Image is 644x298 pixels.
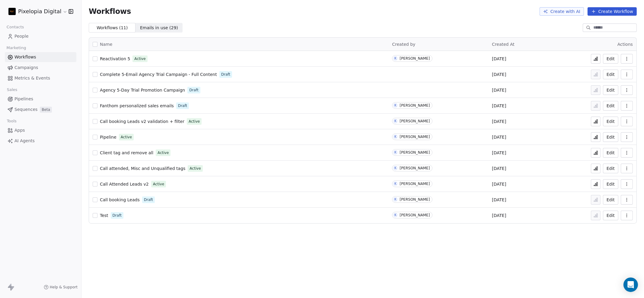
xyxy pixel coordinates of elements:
[100,134,116,140] a: Pipeline
[100,103,174,109] a: Fanthom personalized sales emails
[392,42,415,47] span: Created by
[492,150,506,156] span: [DATE]
[100,212,108,218] a: Test
[8,8,16,15] img: 422123981_747274550308078_6734304175735197476_n.jpg
[5,63,76,73] a: Campaigns
[14,106,37,113] span: Sequences
[603,195,618,205] button: Edit
[158,150,169,155] span: Active
[492,197,506,203] span: [DATE]
[5,73,76,83] a: Metrics & Events
[492,118,506,124] span: [DATE]
[4,23,27,32] span: Contacts
[100,71,217,77] a: Complete 5-Email Agency Trial Campaign - Full Content
[50,285,78,290] span: Help & Support
[14,54,36,60] span: Workflows
[400,135,430,139] div: [PERSON_NAME]
[400,150,430,155] div: [PERSON_NAME]
[100,135,116,140] span: Pipeline
[400,119,430,123] div: [PERSON_NAME]
[134,56,145,61] span: Active
[400,213,430,217] div: [PERSON_NAME]
[603,179,618,189] a: Edit
[5,52,76,62] a: Workflows
[153,181,164,187] span: Active
[400,103,430,108] div: [PERSON_NAME]
[492,87,506,93] span: [DATE]
[603,70,618,79] button: Edit
[100,41,112,48] span: Name
[100,56,130,62] a: Reactivation 5
[492,165,506,171] span: [DATE]
[603,85,618,95] button: Edit
[492,42,515,47] span: Created At
[178,103,187,108] span: Draft
[14,96,33,102] span: Pipelines
[394,197,397,202] div: K
[400,166,430,170] div: [PERSON_NAME]
[394,213,397,218] div: K
[100,165,185,171] a: Call attended, Misc and Unqualified tags
[89,7,131,16] span: Workflows
[603,101,618,111] button: Edit
[100,166,185,171] span: Call attended, Misc and Unqualified tags
[100,118,184,124] a: Call booking Leads v2 validation + filter
[100,181,149,187] a: Call Attended Leads v2
[140,25,178,31] span: Emails in use ( 29 )
[44,285,78,290] a: Help & Support
[100,72,217,77] span: Complete 5-Email Agency Trial Campaign - Full Content
[617,42,633,47] span: Actions
[5,125,76,135] a: Apps
[492,103,506,109] span: [DATE]
[14,64,38,71] span: Campaigns
[394,103,397,108] div: K
[4,117,19,126] span: Tools
[144,197,153,202] span: Draft
[492,212,506,218] span: [DATE]
[189,87,198,93] span: Draft
[100,150,153,155] span: Client tag and remove all
[394,181,397,186] div: K
[394,119,397,124] div: K
[5,94,76,104] a: Pipelines
[14,138,35,144] span: AI Agents
[100,103,174,108] span: Fanthom personalized sales emails
[100,88,185,93] span: Agency 5-Day Trial Promotion Campaign
[603,132,618,142] button: Edit
[113,213,122,218] span: Draft
[603,117,618,126] a: Edit
[400,182,430,186] div: [PERSON_NAME]
[5,105,76,114] a: SequencesBeta
[14,75,50,81] span: Metrics & Events
[400,56,430,61] div: [PERSON_NAME]
[5,31,76,41] a: People
[5,136,76,146] a: AI Agents
[100,182,149,187] span: Call Attended Leads v2
[4,43,29,52] span: Marketing
[603,164,618,173] button: Edit
[400,197,430,202] div: [PERSON_NAME]
[7,6,64,17] button: Pixelopia Digital
[540,7,584,16] button: Create with AI
[121,134,132,140] span: Active
[603,148,618,158] button: Edit
[492,71,506,77] span: [DATE]
[603,211,618,220] a: Edit
[623,278,638,292] div: Open Intercom Messenger
[189,119,200,124] span: Active
[394,56,397,61] div: K
[100,150,153,156] a: Client tag and remove all
[492,56,506,62] span: [DATE]
[394,166,397,171] div: K
[100,119,184,124] span: Call booking Leads v2 validation + filter
[492,134,506,140] span: [DATE]
[603,54,618,64] button: Edit
[100,197,140,202] span: Call booking Leads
